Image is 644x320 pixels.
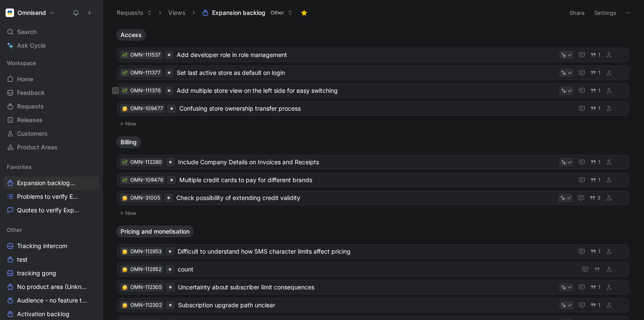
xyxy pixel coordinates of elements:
div: 🌱 [122,159,128,165]
span: Ask Cycle [17,40,46,51]
span: 1 [598,88,601,93]
button: Views [164,6,190,19]
img: 🤔 [122,267,127,272]
a: 🤔OMN-112953Difficult to understand how SMS character limits affect pricing1 [117,244,629,259]
button: 1 [589,68,602,77]
span: Other [7,226,22,234]
a: tracking gong [3,267,99,280]
span: Tracking intercom [17,242,67,250]
button: 1 [589,86,602,95]
button: 🤔 [122,106,128,111]
span: Workspace [7,59,36,67]
div: Search [3,26,99,38]
button: 🤔 [122,266,128,272]
span: Subscription upgrade path unclear [178,300,556,310]
a: 🤔OMN-109477Confusing store ownership transfer process1 [117,101,629,116]
a: Requests [3,100,99,113]
a: 🌱OMN-111537Add developer role in role management1 [117,48,629,62]
span: Activation backlog [17,310,69,318]
span: Requests [17,102,44,111]
button: 1 [589,50,602,60]
span: 1 [598,249,601,254]
h1: Omnisend [17,9,46,17]
a: No product area (Unknowns) [3,280,99,293]
a: Feedback [3,86,99,99]
a: 🌱OMN-111376Add multiple store view on the left side for easy switching1 [117,83,629,98]
button: 🤔 [122,284,128,290]
a: Audience - no feature tag [3,294,99,307]
a: 🌱OMN-109476Multiple credit cards to pay for different brands1 [117,173,629,187]
span: 1 [598,303,601,308]
span: Add developer role in role management [177,50,556,60]
button: 🤔 [122,249,128,254]
button: 1 [589,300,602,310]
span: tracking gong [17,269,56,277]
img: 🌱 [122,71,127,76]
span: 3 [597,195,601,200]
div: OMN-112302 [130,301,162,309]
a: Product Areas [3,141,99,154]
span: Other [270,9,284,17]
div: OMN-111537 [130,51,161,59]
a: 🌱OMN-112280Include Company Details on Invoices and Receipts1 [117,155,629,169]
button: 🌱 [122,70,128,76]
span: count [178,264,573,274]
button: New [116,119,630,129]
span: Expansion backlog [212,9,265,17]
button: 1 [589,104,602,113]
img: 🤔 [122,196,127,201]
button: 🤔 [122,195,128,201]
button: 3 [588,193,602,203]
button: 🤔 [122,302,128,308]
button: Requests [113,6,156,19]
span: Problems to verify Expansion [17,192,80,201]
a: Customers [3,127,99,140]
button: 🌱 [122,88,128,94]
span: Set last active store as default on login [177,68,556,78]
span: 1 [598,52,601,57]
div: OMN-31005 [130,194,160,202]
a: 🤔OMN-112302Subscription upgrade path unclear1 [117,298,629,312]
a: 🤔OMN-31005Check possibility of extending credit validity3 [117,191,629,205]
a: Ask Cycle [3,39,99,52]
span: 1 [598,70,601,75]
div: AccessNew [113,29,633,129]
img: 🌱 [122,89,127,94]
div: OMN-112305 [130,283,162,291]
a: Tracking intercom [3,240,99,252]
span: Billing [121,138,137,146]
a: Quotes to verify Expansion [3,204,99,217]
span: 1 [598,106,601,111]
span: Multiple credit cards to pay for different brands [179,175,570,185]
button: 🌱 [122,177,128,183]
button: Access [116,29,146,41]
a: 🤔OMN-112305Uncertainty about subscriber limit consequences1 [117,280,629,294]
a: Home [3,73,99,86]
button: Settings [590,7,620,19]
span: 1 [598,177,601,183]
div: OMN-111376 [130,86,161,95]
div: Other [3,223,99,236]
span: Access [121,31,142,39]
button: 1 [589,283,602,292]
img: 🤔 [122,106,127,111]
button: 1 [589,247,602,256]
button: OmnisendOmnisend [3,7,57,19]
a: Releases [3,114,99,126]
img: 🤔 [122,303,127,308]
img: 🌱 [122,178,127,183]
img: 🤔 [122,285,127,290]
div: OMN-112952 [130,265,161,274]
button: Expansion backlogOther [198,6,296,19]
a: 🌱OMN-111377Set last active store as default on login1 [117,66,629,80]
span: Add multiple store view on the left side for easy switching [177,86,556,96]
img: 🤔 [122,249,127,254]
span: Difficult to understand how SMS character limits affect pricing [178,246,570,257]
button: Pricing and monetisation [116,226,194,237]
